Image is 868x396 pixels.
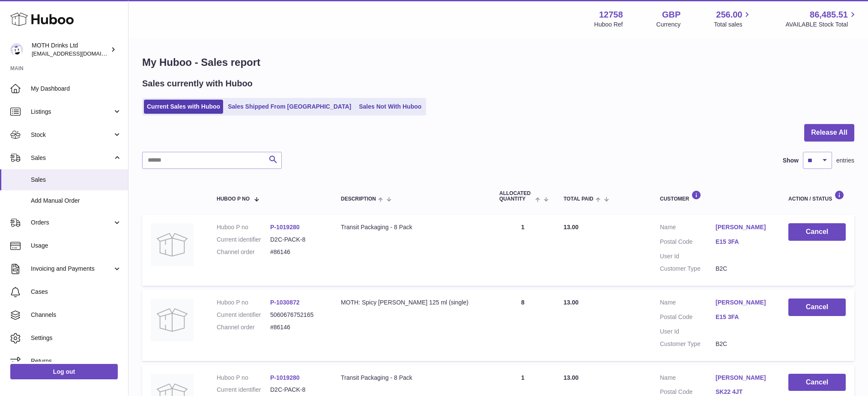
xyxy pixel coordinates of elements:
[716,340,771,348] dd: B2C
[660,252,716,260] dt: User Id
[810,9,848,21] span: 86,485.51
[788,223,846,241] button: Cancel
[660,223,716,233] dt: Name
[217,311,270,319] dt: Current identifier
[491,215,555,286] td: 1
[660,265,716,273] dt: Customer Type
[599,9,623,21] strong: 12758
[491,290,555,361] td: 8
[564,196,594,202] span: Total paid
[32,41,109,58] div: MOTH Drinks Ltd
[564,374,579,381] span: 13.00
[31,176,122,184] span: Sales
[356,100,424,114] a: Sales Not With Huboo
[716,313,771,321] a: E15 3FA
[32,50,126,57] span: [EMAIL_ADDRESS][DOMAIN_NAME]
[341,223,482,231] div: Transit Packaging - 8 Pack
[217,248,270,256] dt: Channel order
[341,374,482,382] div: Transit Packaging - 8 Pack
[499,191,533,202] span: ALLOCATED Quantity
[10,364,118,379] a: Log out
[270,311,324,319] dd: 5060676752165
[217,323,270,331] dt: Channel order
[31,242,122,250] span: Usage
[341,298,482,307] div: MOTH: Spicy [PERSON_NAME] 125 ml (single)
[594,21,623,29] div: Huboo Ref
[716,238,771,246] a: E15 3FA
[783,157,799,165] label: Show
[716,9,742,21] span: 256.00
[836,157,854,165] span: entries
[788,190,846,202] div: Action / Status
[785,9,858,29] a: 86,485.51 AVAILABLE Stock Total
[151,298,194,341] img: no-photo.jpg
[660,190,771,202] div: Customer
[660,374,716,384] dt: Name
[716,223,771,231] a: [PERSON_NAME]
[716,298,771,307] a: [PERSON_NAME]
[142,78,253,89] h2: Sales currently with Huboo
[217,236,270,244] dt: Current identifier
[217,223,270,231] dt: Huboo P no
[31,154,113,162] span: Sales
[31,219,113,227] span: Orders
[270,299,300,306] a: P-1030872
[660,238,716,248] dt: Postal Code
[716,265,771,273] dd: B2C
[270,323,324,331] dd: #86146
[662,9,680,21] strong: GBP
[788,298,846,316] button: Cancel
[144,100,223,114] a: Current Sales with Huboo
[341,196,376,202] span: Description
[270,386,324,394] dd: D2C-PACK-8
[31,85,122,93] span: My Dashboard
[660,298,716,309] dt: Name
[270,374,300,381] a: P-1019280
[270,224,300,231] a: P-1019280
[716,374,771,382] a: [PERSON_NAME]
[31,265,113,273] span: Invoicing and Payments
[714,9,752,29] a: 256.00 Total sales
[31,357,122,365] span: Returns
[217,196,250,202] span: Huboo P no
[31,334,122,342] span: Settings
[31,131,113,139] span: Stock
[225,100,354,114] a: Sales Shipped From [GEOGRAPHIC_DATA]
[270,236,324,244] dd: D2C-PACK-8
[270,248,324,256] dd: #86146
[142,56,854,69] h1: My Huboo - Sales report
[785,21,858,29] span: AVAILABLE Stock Total
[10,43,23,56] img: internalAdmin-12758@internal.huboo.com
[788,374,846,391] button: Cancel
[31,311,122,319] span: Channels
[31,197,122,205] span: Add Manual Order
[564,224,579,231] span: 13.00
[804,124,854,142] button: Release All
[714,21,752,29] span: Total sales
[31,108,113,116] span: Listings
[31,288,122,296] span: Cases
[217,386,270,394] dt: Current identifier
[716,388,771,396] a: SK22 4JT
[660,313,716,323] dt: Postal Code
[656,21,681,29] div: Currency
[660,340,716,348] dt: Customer Type
[217,374,270,382] dt: Huboo P no
[564,299,579,306] span: 13.00
[217,298,270,307] dt: Huboo P no
[151,223,194,266] img: no-photo.jpg
[660,328,716,336] dt: User Id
